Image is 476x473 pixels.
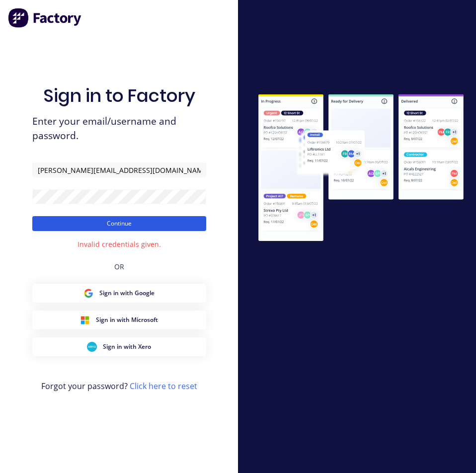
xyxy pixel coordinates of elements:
button: Microsoft Sign inSign in with Microsoft [32,311,206,329]
button: Google Sign inSign in with Google [32,284,206,303]
img: Google Sign in [83,288,93,298]
span: Forgot your password? [41,380,197,392]
div: OR [114,249,124,284]
button: Xero Sign inSign in with Xero [32,337,206,356]
img: Xero Sign in [87,342,97,352]
img: Sign in [246,83,476,254]
div: Invalid credentials given. [78,239,161,249]
input: Email/Username [32,162,206,177]
span: Enter your email/username and password. [32,114,206,143]
button: Continue [32,216,206,231]
a: Click here to reset [130,381,197,392]
img: Factory [8,8,82,28]
span: Sign in with Xero [103,342,151,351]
h1: Sign in to Factory [43,85,195,106]
span: Sign in with Microsoft [96,315,158,324]
img: Microsoft Sign in [80,315,90,325]
span: Sign in with Google [99,289,155,298]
